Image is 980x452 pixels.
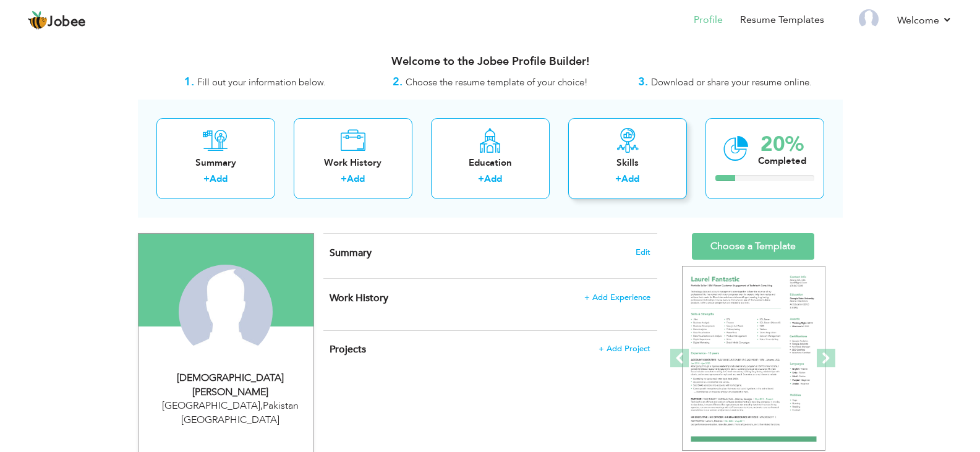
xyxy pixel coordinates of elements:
span: + Add Experience [584,293,650,302]
div: Education [441,156,540,169]
a: Welcome [897,13,952,28]
span: Download or share your resume online. [651,76,812,88]
label: + [478,173,484,185]
label: + [615,173,621,185]
img: Profile Img [859,9,879,29]
a: Add [621,173,639,185]
label: + [203,173,210,185]
img: jobee.io [28,11,48,30]
a: Add [484,173,502,185]
strong: 1. [184,74,194,90]
span: Jobee [48,15,86,29]
div: Completed [758,155,806,168]
div: [GEOGRAPHIC_DATA] Pakistan [GEOGRAPHIC_DATA] [148,399,313,427]
label: + [341,173,347,185]
a: Add [347,173,365,185]
div: Summary [166,156,265,169]
img: Muhammad Faizan Ali [179,265,273,359]
a: Jobee [28,11,86,30]
a: Choose a Template [692,233,814,260]
span: Summary [330,246,372,260]
a: Resume Templates [740,13,824,27]
span: Fill out your information below. [197,76,326,88]
div: 20% [758,134,806,155]
strong: 3. [638,74,648,90]
span: , [260,399,263,412]
span: Edit [636,248,650,257]
h4: Adding a summary is a quick and easy way to highlight your experience and interests. [330,247,650,259]
span: + Add Project [599,344,650,353]
div: [DEMOGRAPHIC_DATA][PERSON_NAME] [148,371,313,399]
span: Work History [330,291,388,305]
h4: This helps to highlight the project, tools and skills you have worked on. [330,343,650,356]
a: Add [210,173,228,185]
h4: This helps to show the companies you have worked for. [330,292,650,304]
a: Profile [694,13,723,27]
div: Skills [578,156,677,169]
strong: 2. [393,74,403,90]
h3: Welcome to the Jobee Profile Builder! [138,56,843,68]
div: Work History [304,156,403,169]
span: Choose the resume template of your choice! [406,76,588,88]
span: Projects [330,343,366,356]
